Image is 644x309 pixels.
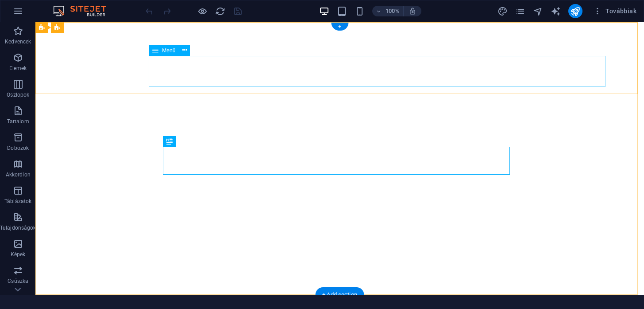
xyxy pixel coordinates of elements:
button: 100% [372,6,404,16]
button: navigator [533,6,544,16]
p: Oszlopok [7,91,29,98]
img: Editor Logo [51,6,117,16]
p: Táblázatok [4,198,31,205]
button: pages [515,6,526,16]
i: Átméretezés esetén automatikusan beállítja a nagyítási szintet a választott eszköznek megfelelően. [409,7,416,15]
button: Kattintson ide az előnézeti módból való kilépéshez és a szerkesztés folytatásához [197,6,208,16]
i: Navigátor [533,6,543,16]
p: Képek [11,251,26,258]
i: AI Writer [551,6,561,16]
p: Akkordion [6,171,31,178]
button: reload [215,6,225,16]
i: Tervezés (Ctrl+Alt+Y) [497,6,508,16]
button: Továbbiak [590,4,640,18]
i: Weboldal újratöltése [215,6,225,16]
p: Csúszka [8,278,28,285]
button: publish [568,4,582,18]
button: design [497,6,508,16]
button: text_generator [551,6,561,16]
p: Tartalom [7,118,29,125]
span: Továbbiak [593,7,636,16]
h6: 100% [386,6,400,16]
p: Kedvencek [5,38,31,45]
div: + Add section [315,287,364,302]
p: Elemek [9,65,27,72]
span: Menü [162,48,175,53]
div: + [331,23,348,31]
i: Közzététel [570,6,580,16]
p: Dobozok [7,145,29,152]
i: Oldalak (Ctrl+Alt+S) [515,6,525,16]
